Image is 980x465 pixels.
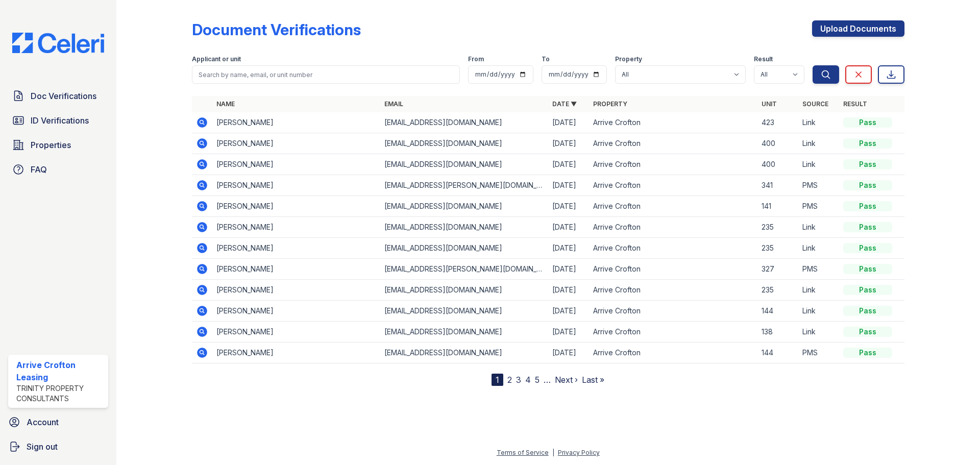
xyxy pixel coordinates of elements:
td: Arrive Crofton [589,280,757,301]
div: Arrive Crofton Leasing [16,359,104,383]
label: Property [615,55,642,63]
div: Pass [843,159,892,169]
td: [DATE] [548,217,589,238]
td: PMS [798,259,839,280]
td: [EMAIL_ADDRESS][DOMAIN_NAME] [380,217,548,238]
div: Pass [843,243,892,253]
td: [EMAIL_ADDRESS][DOMAIN_NAME] [380,301,548,322]
a: ID Verifications [8,110,108,131]
a: Date ▼ [552,100,577,108]
td: 144 [757,342,798,363]
td: Arrive Crofton [589,133,757,154]
td: Arrive Crofton [589,301,757,322]
a: 4 [525,375,531,385]
td: [PERSON_NAME] [212,196,380,217]
td: [PERSON_NAME] [212,342,380,363]
div: Pass [843,117,892,128]
td: Link [798,301,839,322]
img: CE_Logo_Blue-a8612792a0a2168367f1c8372b55b34899dd931a85d93a1a3d3e32e68fde9ad4.png [4,33,112,53]
td: [EMAIL_ADDRESS][DOMAIN_NAME] [380,154,548,175]
a: Account [4,412,112,432]
td: [PERSON_NAME] [212,280,380,301]
div: Document Verifications [192,20,361,39]
td: [PERSON_NAME] [212,238,380,259]
td: 400 [757,154,798,175]
td: [DATE] [548,175,589,196]
td: Link [798,133,839,154]
td: Link [798,154,839,175]
div: Trinity Property Consultants [16,383,104,404]
label: To [542,55,550,63]
td: Arrive Crofton [589,217,757,238]
span: ID Verifications [31,114,89,127]
td: [DATE] [548,301,589,322]
td: [DATE] [548,342,589,363]
td: [DATE] [548,280,589,301]
td: [DATE] [548,238,589,259]
td: PMS [798,196,839,217]
td: Link [798,112,839,133]
td: PMS [798,342,839,363]
td: Arrive Crofton [589,196,757,217]
div: Pass [843,264,892,274]
td: [EMAIL_ADDRESS][DOMAIN_NAME] [380,322,548,342]
div: Pass [843,138,892,149]
a: Doc Verifications [8,86,108,106]
td: Arrive Crofton [589,238,757,259]
td: Arrive Crofton [589,112,757,133]
td: 423 [757,112,798,133]
td: [EMAIL_ADDRESS][PERSON_NAME][DOMAIN_NAME] [380,175,548,196]
a: 2 [507,375,512,385]
td: 144 [757,301,798,322]
td: 138 [757,322,798,342]
td: 141 [757,196,798,217]
span: FAQ [31,163,47,176]
td: [DATE] [548,112,589,133]
td: 341 [757,175,798,196]
td: Link [798,238,839,259]
div: Pass [843,285,892,295]
td: [PERSON_NAME] [212,259,380,280]
a: Upload Documents [812,20,904,37]
td: Link [798,280,839,301]
div: 1 [492,374,503,386]
td: [EMAIL_ADDRESS][DOMAIN_NAME] [380,196,548,217]
a: 5 [535,375,540,385]
td: [DATE] [548,196,589,217]
a: Last » [582,375,604,385]
div: Pass [843,222,892,232]
label: Applicant or unit [192,55,241,63]
td: [PERSON_NAME] [212,154,380,175]
label: From [468,55,484,63]
span: … [544,374,551,386]
td: [DATE] [548,259,589,280]
td: [PERSON_NAME] [212,301,380,322]
div: Pass [843,327,892,337]
td: [DATE] [548,133,589,154]
div: Pass [843,348,892,358]
div: Pass [843,306,892,316]
a: Privacy Policy [558,449,600,456]
td: Link [798,217,839,238]
td: Arrive Crofton [589,342,757,363]
td: 235 [757,280,798,301]
span: Doc Verifications [31,90,96,102]
span: Properties [31,139,71,151]
a: Source [802,100,828,108]
a: Terms of Service [497,449,549,456]
a: 3 [516,375,521,385]
td: [PERSON_NAME] [212,112,380,133]
span: Account [27,416,59,428]
div: Pass [843,180,892,190]
div: Pass [843,201,892,211]
label: Result [754,55,773,63]
td: Link [798,322,839,342]
td: [EMAIL_ADDRESS][DOMAIN_NAME] [380,133,548,154]
td: Arrive Crofton [589,175,757,196]
td: Arrive Crofton [589,322,757,342]
td: 235 [757,238,798,259]
a: Properties [8,135,108,155]
a: Result [843,100,867,108]
a: Sign out [4,436,112,457]
a: Property [593,100,627,108]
